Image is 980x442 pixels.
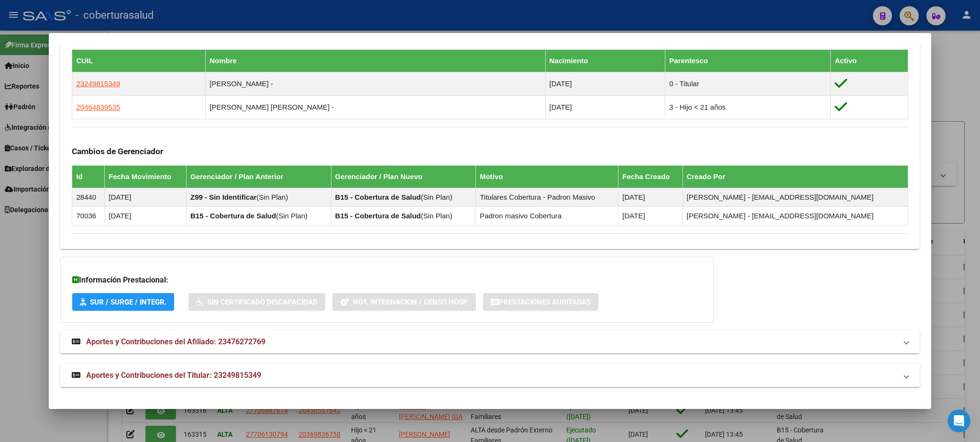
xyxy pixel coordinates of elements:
[476,188,618,206] td: Titulares Cobertura - Padron Masivo
[27,7,43,23] img: Profile image for Fin
[45,313,53,321] button: Adjuntar un archivo
[76,79,120,88] span: 23249815349
[167,180,176,189] div: Ok
[15,80,149,109] div: proba actualizar la página y fijaarte en qué estado está y volver a ejecturar el movimiento
[8,174,184,203] div: Rodrigo dice…
[60,364,919,387] mat-expansion-panel-header: Aportes y Contribuciones del Titular: 23249815349
[618,165,683,188] th: Fecha Creado
[188,293,325,311] button: Sin Certificado Discapacidad
[61,313,68,321] button: Start recording
[8,75,184,115] div: Ludmila dice…
[8,294,183,310] textarea: Escribe un mensaje...
[186,188,331,206] td: ( )
[545,49,665,72] th: Nacimiento
[8,262,184,284] div: Rodrigo dice…
[105,165,187,188] th: Fecha Movimiento
[60,330,919,353] mat-expansion-panel-header: Aportes y Contribuciones del Afiliado: 23476272769
[150,6,168,24] button: Inicio
[618,188,683,206] td: [DATE]
[831,49,908,72] th: Activo
[259,193,286,201] span: Sin Plan
[140,284,184,305] div: Saludos.
[190,193,256,201] strong: Z99 - Sin Identificar
[665,95,831,119] td: 3 - Hijo < 21 años
[86,337,265,346] span: Aportes y Contribuciones del Afiliado: 23476272769
[206,95,545,119] td: [PERSON_NAME] [PERSON_NAME] -
[164,310,179,325] button: Enviar un mensaje…
[168,6,185,23] div: Cerrar
[8,284,184,313] div: Rodrigo dice…
[46,11,147,26] p: El equipo también puede ayudar
[683,206,908,225] td: [PERSON_NAME] - [EMAIL_ADDRESS][DOMAIN_NAME]
[665,72,831,95] td: 0 - Titular
[423,212,450,220] span: Sin Plan
[86,371,261,380] span: Aportes y Contribuciones del Titular: 23249815349
[683,188,908,206] td: [PERSON_NAME] - [EMAIL_ADDRESS][DOMAIN_NAME]
[90,298,166,306] span: SUR / SURGE / INTEGR.
[8,53,184,75] div: Ludmila dice…
[618,206,683,225] td: [DATE]
[331,188,476,206] td: ( )
[102,246,176,256] div: Listo, ya quedo activo
[72,146,908,157] h3: Cambios de Gerenciador
[332,293,476,311] button: Not. Internacion / Censo Hosp.
[72,165,105,188] th: Id
[6,6,24,24] button: go back
[206,72,545,95] td: [PERSON_NAME] -
[186,165,331,188] th: Gerenciador / Plan Anterior
[8,31,184,53] div: Ludmila dice…
[190,212,276,220] strong: B15 - Cobertura de Salud
[665,49,831,72] th: Parentesco
[476,165,618,188] th: Motivo
[15,37,146,46] div: entiendo, pero son los pasos correctos.
[72,49,206,72] th: CUIL
[8,53,116,74] div: Este mensaje fue eliminado
[8,31,154,52] div: entiendo, pero son los pasos correctos.
[148,290,176,299] div: Saludos.
[335,212,421,220] strong: B15 - Cobertura de Salud
[116,262,184,283] div: Muchas gracias
[15,314,22,321] button: Selector de emoji
[30,313,38,321] button: Selector de gif
[72,274,702,286] h3: Información Prestacional:
[423,193,450,201] span: Sin Plan
[476,206,618,225] td: Padron masivo Cobertura
[483,293,598,311] button: Prestaciones Auditadas
[207,298,318,306] span: Sin Certificado Discapacidad
[8,240,184,262] div: Rodrigo dice…
[683,165,908,188] th: Creado Por
[72,206,105,225] td: 70036
[8,203,184,240] div: Ludmila dice…
[72,293,174,311] button: SUR / SURGE / INTEGR.
[46,4,58,11] h1: Fin
[331,165,476,188] th: Gerenciador / Plan Nuevo
[76,103,120,111] span: 20464839535
[335,193,421,201] strong: B15 - Cobertura de Salud
[15,59,108,67] i: Este mensaje fue eliminado
[947,409,970,432] iframe: Intercom live chat
[499,298,591,306] span: Prestaciones Auditadas
[545,95,665,119] td: [DATE]
[8,75,157,114] div: proba actualizar la página y fijaarte en qué estado está y volver a ejecturar el movimiento
[8,203,157,233] div: Avisame si queda resuelto, quedo atenta.
[206,49,545,72] th: Nombre
[95,240,184,261] div: Listo, ya quedo activo
[105,188,187,206] td: [DATE]
[186,206,331,225] td: ( )
[8,115,184,174] div: Ludmila dice…
[545,72,665,95] td: [DATE]
[105,206,187,225] td: [DATE]
[353,298,468,306] span: Not. Internacion / Censo Hosp.
[15,208,149,227] div: Avisame si queda resuelto, quedo atenta.
[278,212,305,220] span: Sin Plan
[72,188,105,206] td: 28440
[331,206,476,225] td: ( )
[124,268,176,277] div: Muchas gracias
[159,174,184,195] div: Ok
